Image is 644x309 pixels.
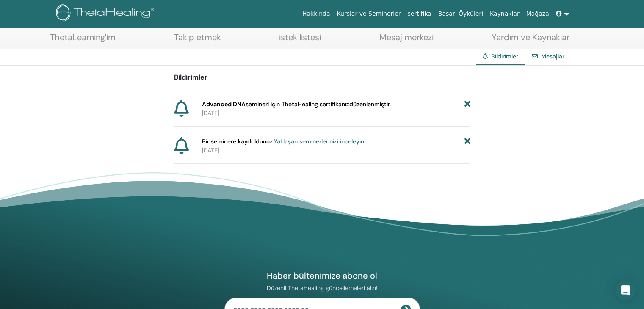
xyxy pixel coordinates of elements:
[492,32,569,49] a: Yardım ve Kaynaklar
[438,10,483,17] font: Başarı Öyküleri
[541,52,564,60] a: Mesajlar
[486,6,523,22] a: Kaynaklar
[202,109,219,117] font: [DATE]
[492,32,569,43] font: Yardım ve Kaynaklar
[522,6,552,22] a: Mağaza
[379,32,434,43] font: Mesaj merkezi
[526,10,549,17] font: Mağaza
[174,73,207,82] font: Bildirimler
[279,32,321,49] a: istek listesi
[267,284,378,292] font: Düzenli ThetaHealing güncellemeleri alın!
[615,280,636,301] div: Intercom Messenger'ı açın
[337,10,401,17] font: Kurslar ve Seminerler
[407,10,431,17] font: sertifika
[279,32,321,43] font: istek listesi
[491,52,518,60] font: Bildirimler
[174,32,221,43] font: Takip etmek
[299,6,334,22] a: Hakkında
[174,32,221,49] a: Takip etmek
[50,32,116,43] font: ThetaLearning'im
[349,100,391,108] font: düzenlenmiştir.
[490,10,520,17] font: Kaynaklar
[56,4,157,23] img: logo.png
[435,6,486,22] a: Başarı Öyküleri
[333,6,404,22] a: Kurslar ve Seminerler
[50,32,116,49] a: ThetaLearning'im
[246,100,349,108] font: semineri için ThetaHealing sertifikanız
[302,10,330,17] font: Hakkında
[404,6,434,22] a: sertifika
[202,138,274,145] font: Bir seminere kaydoldunuz.
[274,138,365,145] a: Yaklaşan seminerlerinizi inceleyin.
[202,146,219,154] font: [DATE]
[379,32,434,49] a: Mesaj merkezi
[202,100,246,108] font: Advanced DNA
[267,270,377,281] font: Haber bültenimize abone ol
